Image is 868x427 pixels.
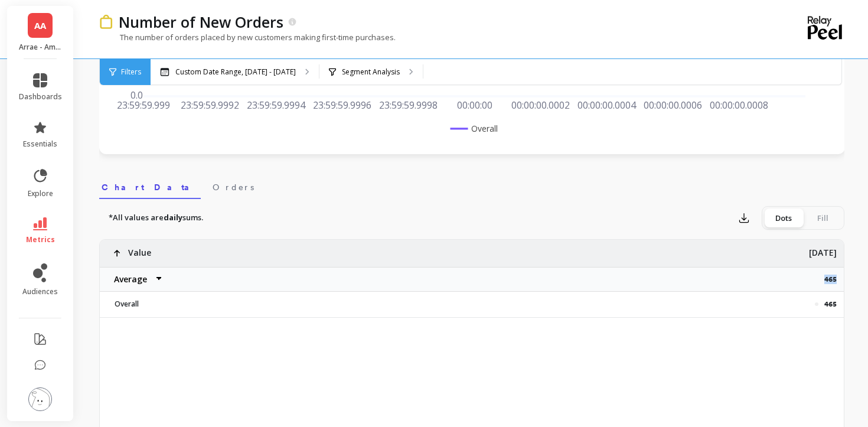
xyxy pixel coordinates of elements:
p: Overall [107,299,211,309]
p: [DATE] [809,240,837,259]
p: Segment Analysis [342,67,400,77]
span: dashboards [19,92,62,102]
nav: Tabs [99,172,844,199]
p: *All values are sums. [109,212,203,224]
p: 465 [824,275,844,284]
p: The number of orders placed by new customers making first-time purchases. [99,32,396,43]
img: profile picture [28,387,52,411]
p: Value [128,240,151,259]
strong: daily [164,212,182,223]
span: essentials [23,139,57,149]
p: Custom Date Range, [DATE] - [DATE] [175,67,296,77]
span: explore [28,189,53,198]
span: Orders [213,181,254,193]
p: Arrae - Amazon [19,43,62,52]
img: header icon [99,15,113,30]
p: Number of New Orders [119,12,283,32]
span: audiences [22,287,58,296]
span: AA [34,19,46,32]
span: metrics [26,235,55,245]
p: 465 [824,299,837,309]
span: Filters [121,67,141,77]
div: Fill [803,208,842,227]
span: Chart Data [102,181,198,193]
div: Dots [764,208,803,227]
